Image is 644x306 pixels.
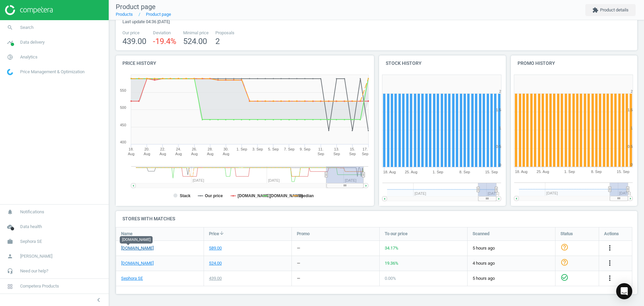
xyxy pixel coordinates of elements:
tspan: 3. Sep [252,147,263,151]
i: arrow_downward [219,230,224,236]
i: chevron_left [95,296,103,304]
h4: Price history [116,55,374,71]
i: help_outline [560,243,569,251]
span: Product page [116,3,156,11]
tspan: 1. Sep [564,170,575,174]
tspan: Sep [349,152,356,156]
tspan: 18. Aug [383,170,395,174]
text: 400 [120,140,126,144]
span: 439.00 [122,37,146,46]
h4: Stock history [379,55,506,71]
div: 439.00 [209,275,222,281]
span: 5 hours ago [473,245,550,251]
text: 1 [631,126,633,130]
span: Data health [20,224,42,230]
tspan: 15. Sep [617,170,630,174]
span: 34.17 % [385,246,398,251]
span: 5 hours ago [473,275,550,281]
span: Notifications [20,209,44,215]
text: 0.5 [496,144,501,148]
i: work [4,235,16,248]
tspan: 9. Sep [300,147,311,151]
tspan: Our price [205,193,223,198]
h4: Promo history [511,55,638,71]
tspan: 11. [318,147,323,151]
tspan: 18. Aug [515,170,527,174]
tspan: 24. [176,147,181,151]
span: Promo [297,231,310,237]
button: chevron_left [90,296,107,304]
h4: Stores with matches [116,211,637,227]
tspan: Aug [191,152,198,156]
div: — [297,275,300,281]
i: search [4,21,16,34]
i: pie_chart_outlined [4,51,16,63]
span: Sephora SE [20,238,42,245]
tspan: [DOMAIN_NAME] [237,193,271,198]
tspan: 1. Sep [236,147,247,151]
span: [PERSON_NAME] [20,253,52,259]
tspan: 28. [208,147,213,151]
span: 0.00 % [385,276,396,281]
button: extensionProduct details [585,4,636,16]
img: wGWNvw8QSZomAAAAABJRU5ErkJggg== [7,69,13,75]
tspan: 8. Sep [460,170,470,174]
text: 2 [499,89,501,93]
tspan: Aug [144,152,150,156]
button: more_vert [606,274,614,283]
span: Proposals [215,30,234,36]
tspan: Aug [128,152,135,156]
span: 2 [215,37,220,46]
tspan: Aug [207,152,214,156]
span: Data delivery [20,39,45,45]
tspan: Aug [159,152,166,156]
tspan: [DOMAIN_NAME] [270,193,303,198]
tspan: 30. [223,147,228,151]
div: — [297,245,300,251]
tspan: 5. Sep [268,147,279,151]
tspan: 18. [128,147,133,151]
span: Scanned [473,231,489,237]
span: -19.4 % [153,37,176,46]
span: Deviation [153,30,176,36]
a: [DOMAIN_NAME] [121,245,154,251]
div: [DOMAIN_NAME] [120,236,153,244]
span: Need our help? [20,268,48,274]
tspan: Sep [318,152,324,156]
text: 500 [120,105,126,110]
div: 589.00 [209,245,222,251]
i: more_vert [606,259,614,267]
i: cloud_done [4,220,16,233]
tspan: [DATE] [488,191,499,195]
img: ajHJNr6hYgQAAAAASUVORK5CYII= [5,5,53,15]
tspan: [DATE] [619,191,631,195]
span: Actions [604,231,619,237]
span: Last update 04:36 [DATE] [122,19,170,24]
tspan: Sep [333,152,340,156]
tspan: Aug [175,152,182,156]
tspan: 15. Sep [485,170,498,174]
div: 524.00 [209,260,222,266]
span: Price Management & Optimization [20,69,85,75]
tspan: 7. Sep [284,147,294,151]
text: 1.5 [496,108,501,112]
span: To our price [385,231,408,237]
button: more_vert [606,259,614,268]
i: help_outline [560,258,569,266]
tspan: 22. [160,147,165,151]
span: 19.36 % [385,261,398,266]
tspan: 25. Aug [536,170,549,174]
tspan: Stack [180,193,191,198]
span: 524.00 [183,37,207,46]
span: Our price [122,30,146,36]
tspan: Sep [362,152,369,156]
div: — [297,260,300,266]
span: Name [121,231,132,237]
tspan: 20. [144,147,149,151]
i: check_circle_outline [560,273,569,281]
a: [DOMAIN_NAME] [121,260,154,266]
a: Sephora SE [121,275,143,281]
span: Analytics [20,54,38,60]
i: extension [592,7,598,13]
